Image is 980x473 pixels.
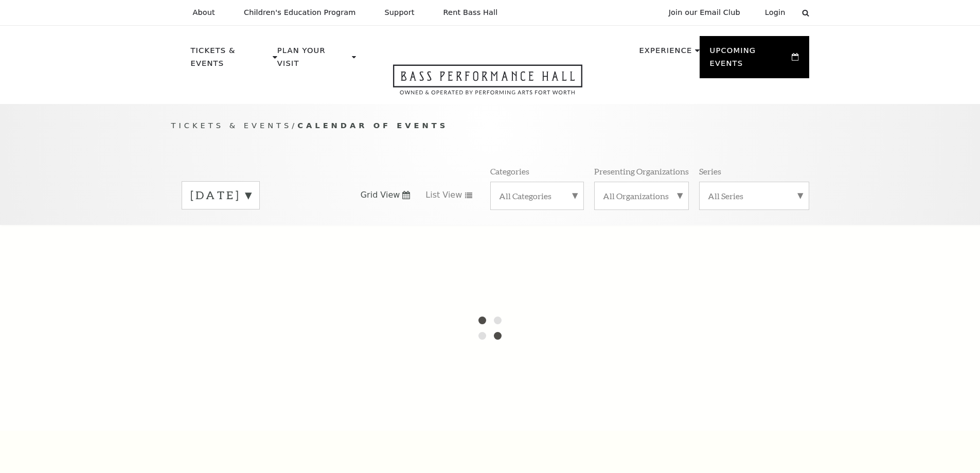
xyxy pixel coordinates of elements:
[490,166,529,177] p: Categories
[171,119,809,132] p: /
[190,187,251,203] label: [DATE]
[385,8,415,17] p: Support
[244,8,356,17] p: Children's Education Program
[297,121,448,130] span: Calendar of Events
[171,121,292,130] span: Tickets & Events
[193,8,215,17] p: About
[499,190,575,201] label: All Categories
[639,44,692,63] p: Experience
[277,44,349,76] p: Plan Your Visit
[603,190,680,201] label: All Organizations
[594,166,689,177] p: Presenting Organizations
[443,8,498,17] p: Rent Bass Hall
[708,190,800,201] label: All Series
[710,44,790,76] p: Upcoming Events
[361,189,400,201] span: Grid View
[425,189,462,201] span: List View
[191,44,271,76] p: Tickets & Events
[699,166,721,177] p: Series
